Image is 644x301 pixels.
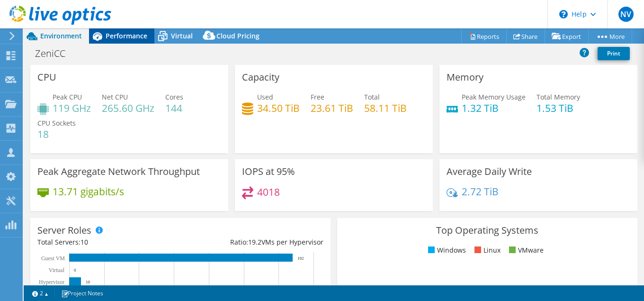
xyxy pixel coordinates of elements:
span: Performance [106,31,147,40]
h3: Peak Aggregate Network Throughput [37,166,200,177]
text: Guest VM [41,255,65,262]
tspan: 30.0% [403,283,418,291]
div: Total Servers: [37,237,180,247]
h4: 23.61 TiB [311,103,353,113]
a: Reports [461,29,507,44]
h4: 34.50 TiB [257,103,300,113]
a: Project Notes [54,287,110,299]
h4: 1.53 TiB [537,103,580,113]
a: Share [506,29,545,44]
h4: 18 [37,129,76,139]
h3: Top Operating Systems [344,225,630,236]
a: Print [598,47,630,60]
span: CPU Sockets [37,119,76,128]
li: Windows [426,245,466,255]
h3: Memory [447,72,483,82]
h1: ZeniCC [31,48,80,59]
h4: 4018 [257,187,280,197]
svg: \n [559,10,568,18]
a: More [588,29,632,44]
span: NV [618,7,634,22]
text: Virtual [49,267,65,274]
span: Total [364,92,380,101]
a: Export [545,29,589,44]
span: Virtual [171,31,193,40]
text: 192 [297,256,304,261]
h4: 119 GHz [53,103,91,113]
span: Peak Memory Usage [462,92,526,101]
span: Environment [40,31,82,40]
span: 19.2 [248,237,261,246]
span: Total Memory [537,92,580,101]
h3: CPU [37,72,56,82]
h4: 265.60 GHz [102,103,154,113]
h4: 58.11 TiB [364,103,407,113]
text: Hypervisor [39,279,64,285]
span: Cloud Pricing [216,31,259,40]
a: 2 [26,287,55,299]
h3: Capacity [242,72,279,82]
h3: Average Daily Write [447,166,532,177]
span: Used [257,92,273,101]
h4: 2.72 TiB [462,186,499,197]
li: VMware [507,245,544,255]
text: 10 [86,280,90,284]
span: 10 [80,237,88,246]
span: Free [311,92,324,101]
li: Linux [472,245,501,255]
h3: Server Roles [37,225,91,236]
span: Cores [165,92,183,101]
h4: 13.71 gigabits/s [53,186,124,197]
tspan: ESXi 7.0 [418,283,437,291]
div: Ratio: VMs per Hypervisor [180,237,323,247]
h3: IOPS at 95% [242,166,295,177]
h4: 1.32 TiB [462,103,526,113]
span: Net CPU [102,92,128,101]
text: 0 [74,268,76,273]
h4: 144 [165,103,183,113]
span: Peak CPU [53,92,82,101]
